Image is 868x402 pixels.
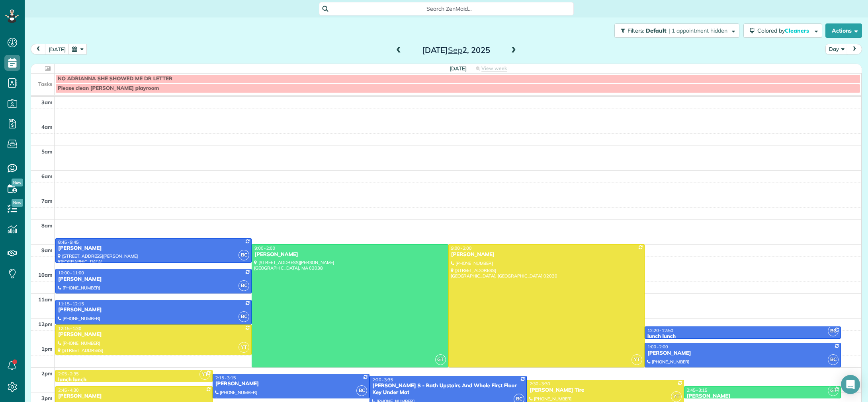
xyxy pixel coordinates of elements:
[41,198,53,204] span: 7am
[239,311,249,322] span: BC
[757,27,812,34] span: Colored by
[58,270,84,276] span: 10:00 - 11:00
[254,245,275,251] span: 9:00 - 2:00
[646,27,667,34] span: Default
[450,65,467,72] span: [DATE]
[254,251,446,258] div: [PERSON_NAME]
[828,326,839,336] span: BC
[38,272,53,278] span: 10am
[828,354,839,365] span: BC
[41,346,53,352] span: 1pm
[58,245,249,252] div: [PERSON_NAME]
[58,307,249,313] div: [PERSON_NAME]
[825,44,848,54] button: Day
[785,27,810,34] span: Cleaners
[41,173,53,179] span: 6am
[41,222,53,229] span: 8am
[58,76,172,82] span: NO ADRIANNA SHE SHOWED ME DR LETTER
[647,333,839,340] div: lunch lunch
[58,276,249,283] div: [PERSON_NAME]
[841,375,860,394] div: Open Intercom Messenger
[58,239,79,245] span: 8:45 - 9:45
[825,23,862,38] button: Actions
[828,385,839,396] span: GT
[614,23,739,38] button: Filters: Default | 1 appointment hidden
[58,301,84,307] span: 11:15 - 12:15
[239,342,249,353] span: YT
[12,199,23,207] span: New
[451,245,472,251] span: 9:00 - 2:00
[239,280,249,291] span: BC
[58,393,210,400] div: [PERSON_NAME]
[610,23,739,38] a: Filters: Default | 1 appointment hidden
[372,377,393,383] span: 2:20 - 3:35
[41,148,53,155] span: 5am
[647,350,839,357] div: [PERSON_NAME]
[41,124,53,130] span: 4am
[215,375,236,381] span: 2:15 - 3:15
[481,65,507,72] span: View week
[239,250,249,260] span: BC
[451,251,642,258] div: [PERSON_NAME]
[356,385,367,396] span: BC
[628,27,644,34] span: Filters:
[669,27,727,34] span: | 1 appointment hidden
[38,296,53,303] span: 11am
[41,99,53,105] span: 3am
[647,328,673,333] span: 12:20 - 12:50
[31,44,46,54] button: prev
[45,44,69,54] button: [DATE]
[530,381,550,386] span: 2:30 - 3:30
[58,326,81,331] span: 12:15 - 1:30
[41,247,53,253] span: 9am
[647,344,668,350] span: 1:00 - 2:00
[58,371,79,377] span: 2:05 - 2:35
[58,377,210,383] div: lunch lunch
[529,387,682,394] div: [PERSON_NAME] Tire
[41,395,53,401] span: 3pm
[215,381,368,387] div: [PERSON_NAME]
[38,321,53,327] span: 12pm
[406,46,506,54] h2: [DATE] 2, 2025
[41,370,53,377] span: 2pm
[58,387,79,393] span: 2:45 - 4:30
[687,387,708,393] span: 2:45 - 3:15
[631,354,642,365] span: YT
[12,179,23,186] span: New
[448,45,462,55] span: Sep
[671,391,682,402] span: YT
[58,331,249,338] div: [PERSON_NAME]
[435,354,446,365] span: GT
[847,44,862,54] button: next
[58,85,159,91] span: Please clean [PERSON_NAME] playroom
[199,369,210,380] span: YT
[372,383,524,396] div: [PERSON_NAME] S - Bath Upstairs And Whole First Floor Key Under Mat
[743,23,822,38] button: Colored byCleaners
[686,393,839,400] div: [PERSON_NAME]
